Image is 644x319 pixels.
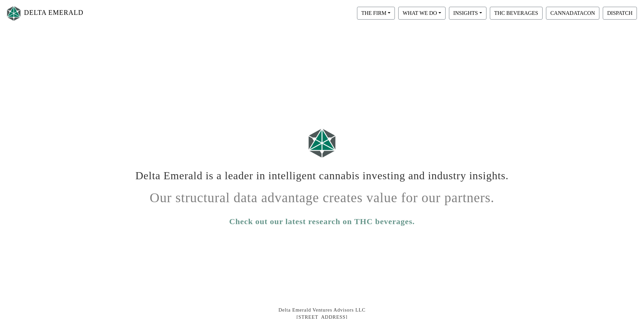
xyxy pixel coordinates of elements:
a: THC BEVERAGES [488,10,544,16]
button: INSIGHTS [449,7,486,20]
h1: Our structural data advantage creates value for our partners. [135,185,510,206]
button: THE FIRM [357,7,395,20]
a: DELTA EMERALD [5,3,84,24]
a: DISPATCH [601,10,639,16]
button: CANNADATACON [546,7,599,20]
a: CANNADATACON [544,10,601,16]
img: Logo [5,4,22,22]
button: DISPATCH [603,7,637,20]
a: Check out our latest research on THC beverages. [229,215,415,228]
button: THC BEVERAGES [490,7,543,20]
button: WHAT WE DO [398,7,446,20]
img: Logo [305,125,339,161]
h1: Delta Emerald is a leader in intelligent cannabis investing and industry insights. [135,164,510,182]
